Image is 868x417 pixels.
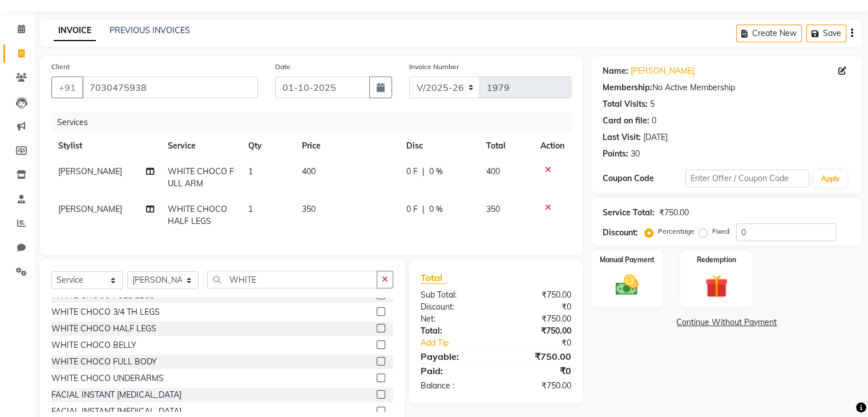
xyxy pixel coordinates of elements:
[412,337,510,349] a: Add Tip
[422,166,425,178] span: |
[51,306,160,318] div: WHITE CHOCO 3/4 TH LEGS
[603,148,628,160] div: Points:
[54,21,96,41] a: INVOICE
[685,170,810,187] input: Enter Offer / Coupon Code
[241,133,295,159] th: Qty
[248,204,253,214] span: 1
[712,226,729,236] label: Fixed
[53,112,580,133] div: Services
[496,350,580,363] div: ₹750.00
[806,25,846,42] button: Save
[652,115,656,127] div: 0
[412,364,496,378] div: Paid:
[603,82,652,94] div: Membership:
[603,115,649,127] div: Card on file:
[603,173,685,185] div: Coupon Code
[51,62,70,72] label: Client
[110,25,190,35] a: PREVIOUS INVOICES
[51,77,83,98] button: +91
[698,272,735,300] img: _gift.svg
[496,325,580,337] div: ₹750.00
[295,133,399,159] th: Price
[275,62,290,72] label: Date
[248,166,253,177] span: 1
[814,170,846,187] button: Apply
[406,203,418,215] span: 0 F
[658,226,695,236] label: Percentage
[399,133,479,159] th: Disc
[603,227,638,239] div: Discount:
[51,356,157,368] div: WHITE CHOCO FULL BODY
[168,204,227,226] span: WHITE CHOCO HALF LEGS
[302,204,316,214] span: 350
[58,204,122,214] span: [PERSON_NAME]
[643,131,668,143] div: [DATE]
[412,301,496,313] div: Discount:
[51,389,181,401] div: FACIAL INSTANT [MEDICAL_DATA]
[51,323,156,335] div: WHITE CHOCO HALF LEGS
[496,301,580,313] div: ₹0
[510,337,579,349] div: ₹0
[496,380,580,392] div: ₹750.00
[534,133,571,159] th: Action
[302,166,316,177] span: 400
[736,25,802,42] button: Create New
[207,271,377,288] input: Search or Scan
[603,207,655,219] div: Service Total:
[594,316,860,328] a: Continue Without Payment
[429,203,443,215] span: 0 %
[412,325,496,337] div: Total:
[697,255,736,265] label: Redemption
[603,65,628,77] div: Name:
[496,313,580,325] div: ₹750.00
[161,133,241,159] th: Service
[421,272,447,284] span: Total
[412,380,496,392] div: Balance :
[486,166,500,177] span: 400
[496,364,580,378] div: ₹0
[603,131,641,143] div: Last Visit:
[600,255,655,265] label: Manual Payment
[631,65,695,77] a: [PERSON_NAME]
[412,350,496,363] div: Payable:
[412,313,496,325] div: Net:
[51,133,161,159] th: Stylist
[51,339,136,351] div: WHITE CHOCO BELLY
[429,166,443,178] span: 0 %
[406,166,418,178] span: 0 F
[659,207,689,219] div: ₹750.00
[486,204,500,214] span: 350
[608,272,645,298] img: _cash.svg
[496,289,580,301] div: ₹750.00
[82,77,258,98] input: Search by Name/Mobile/Email/Code
[409,62,459,72] label: Invoice Number
[58,166,122,177] span: [PERSON_NAME]
[650,98,655,110] div: 5
[422,203,425,215] span: |
[631,148,640,160] div: 30
[479,133,534,159] th: Total
[603,98,648,110] div: Total Visits:
[168,166,234,189] span: WHITE CHOCO FULL ARM
[412,289,496,301] div: Sub Total:
[603,82,851,94] div: No Active Membership
[51,372,164,384] div: WHITE CHOCO UNDERARMS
